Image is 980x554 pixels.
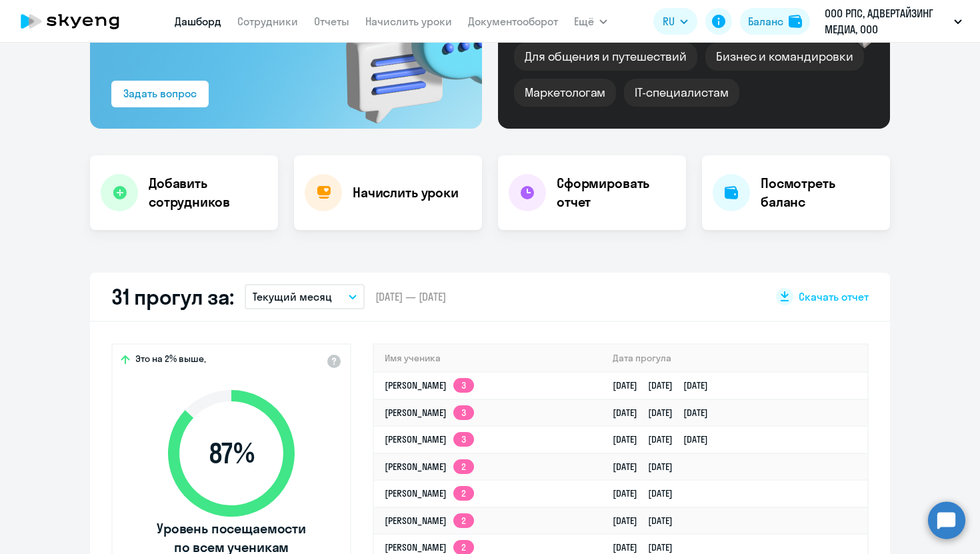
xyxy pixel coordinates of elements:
[175,15,221,28] a: Дашборд
[453,486,474,501] app-skyeng-badge: 2
[624,79,739,107] div: IT-специалистам
[574,8,607,35] button: Ещё
[253,289,332,305] p: Текущий месяц
[385,379,474,391] a: [PERSON_NAME]3
[825,5,949,37] p: ООО РПС, АДВЕРТАЙЗИНГ МЕДИА, ООО
[245,284,365,309] button: Текущий месяц
[663,13,675,29] span: RU
[818,5,969,37] button: ООО РПС, АДВЕРТАЙЗИНГ МЕДИА, ООО
[385,433,474,445] a: [PERSON_NAME]3
[353,183,459,202] h4: Начислить уроки
[111,81,209,107] button: Задать вопрос
[613,487,683,499] a: [DATE][DATE]
[789,15,802,28] img: balance
[613,515,683,527] a: [DATE][DATE]
[653,8,697,35] button: RU
[557,174,675,211] h4: Сформировать отчет
[385,515,474,527] a: [PERSON_NAME]2
[740,8,810,35] button: Балансbalance
[123,85,197,101] div: Задать вопрос
[135,353,206,369] span: Это на 2% выше,
[514,43,697,71] div: Для общения и путешествий
[155,437,308,469] span: 87 %
[385,407,474,419] a: [PERSON_NAME]3
[453,459,474,474] app-skyeng-badge: 2
[149,174,267,211] h4: Добавить сотрудников
[111,283,234,310] h2: 31 прогул за:
[385,541,474,553] a: [PERSON_NAME]2
[385,487,474,499] a: [PERSON_NAME]2
[237,15,298,28] a: Сотрудники
[453,378,474,393] app-skyeng-badge: 3
[374,345,602,372] th: Имя ученика
[468,15,558,28] a: Документооборот
[761,174,879,211] h4: Посмотреть баланс
[453,513,474,528] app-skyeng-badge: 2
[613,461,683,473] a: [DATE][DATE]
[385,461,474,473] a: [PERSON_NAME]2
[375,289,446,304] span: [DATE] — [DATE]
[514,79,616,107] div: Маркетологам
[613,433,719,445] a: [DATE][DATE][DATE]
[314,15,349,28] a: Отчеты
[705,43,864,71] div: Бизнес и командировки
[613,379,719,391] a: [DATE][DATE][DATE]
[748,13,783,29] div: Баланс
[453,432,474,447] app-skyeng-badge: 3
[574,13,594,29] span: Ещё
[799,289,869,304] span: Скачать отчет
[453,405,474,420] app-skyeng-badge: 3
[365,15,452,28] a: Начислить уроки
[613,407,719,419] a: [DATE][DATE][DATE]
[613,541,683,553] a: [DATE][DATE]
[602,345,867,372] th: Дата прогула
